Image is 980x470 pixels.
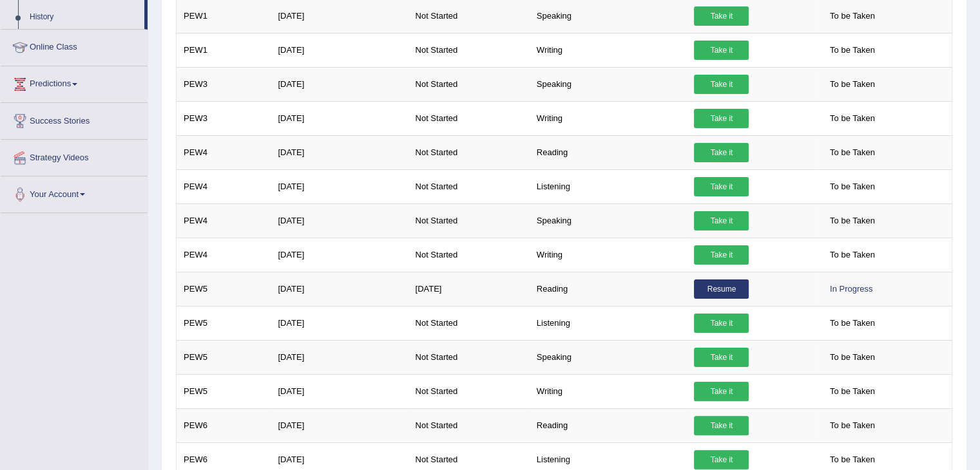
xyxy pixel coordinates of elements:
[177,306,271,340] td: PEW5
[408,408,529,442] td: Not Started
[530,340,687,374] td: Speaking
[694,6,749,26] a: Take it
[271,272,408,306] td: [DATE]
[823,416,881,435] span: To be Taken
[694,348,749,367] a: Take it
[530,238,687,272] td: Writing
[271,67,408,101] td: [DATE]
[694,245,749,265] a: Take it
[530,67,687,101] td: Speaking
[694,177,749,196] a: Take it
[530,169,687,203] td: Listening
[530,101,687,135] td: Writing
[694,75,749,94] a: Take it
[408,135,529,169] td: Not Started
[271,306,408,340] td: [DATE]
[271,340,408,374] td: [DATE]
[408,101,529,135] td: Not Started
[271,101,408,135] td: [DATE]
[823,143,881,162] span: To be Taken
[408,67,529,101] td: Not Started
[408,238,529,272] td: Not Started
[530,408,687,442] td: Reading
[177,272,271,306] td: PEW5
[823,75,881,94] span: To be Taken
[408,169,529,203] td: Not Started
[1,66,148,99] a: Predictions
[177,374,271,408] td: PEW5
[530,203,687,238] td: Speaking
[408,374,529,408] td: Not Started
[271,135,408,169] td: [DATE]
[823,279,879,299] div: In Progress
[823,450,881,469] span: To be Taken
[694,382,749,401] a: Take it
[408,203,529,238] td: Not Started
[823,382,881,401] span: To be Taken
[530,135,687,169] td: Reading
[271,33,408,67] td: [DATE]
[177,135,271,169] td: PEW4
[1,30,148,62] a: Online Class
[177,33,271,67] td: PEW1
[823,314,881,333] span: To be Taken
[694,109,749,128] a: Take it
[271,169,408,203] td: [DATE]
[530,374,687,408] td: Writing
[177,238,271,272] td: PEW4
[823,177,881,196] span: To be Taken
[823,245,881,265] span: To be Taken
[823,41,881,60] span: To be Taken
[694,143,749,162] a: Take it
[408,33,529,67] td: Not Started
[1,176,148,209] a: Your Account
[694,41,749,60] a: Take it
[530,306,687,340] td: Listening
[408,340,529,374] td: Not Started
[271,408,408,442] td: [DATE]
[694,279,749,299] a: Resume
[530,33,687,67] td: Writing
[177,101,271,135] td: PEW3
[271,203,408,238] td: [DATE]
[1,140,148,172] a: Strategy Videos
[694,450,749,469] a: Take it
[694,211,749,230] a: Take it
[177,169,271,203] td: PEW4
[271,238,408,272] td: [DATE]
[177,67,271,101] td: PEW3
[24,6,144,29] a: History
[823,6,881,26] span: To be Taken
[694,314,749,333] a: Take it
[177,340,271,374] td: PEW5
[823,348,881,367] span: To be Taken
[823,211,881,230] span: To be Taken
[694,416,749,435] a: Take it
[177,408,271,442] td: PEW6
[408,272,529,306] td: [DATE]
[823,109,881,128] span: To be Taken
[530,272,687,306] td: Reading
[271,374,408,408] td: [DATE]
[177,203,271,238] td: PEW4
[408,306,529,340] td: Not Started
[1,103,148,135] a: Success Stories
